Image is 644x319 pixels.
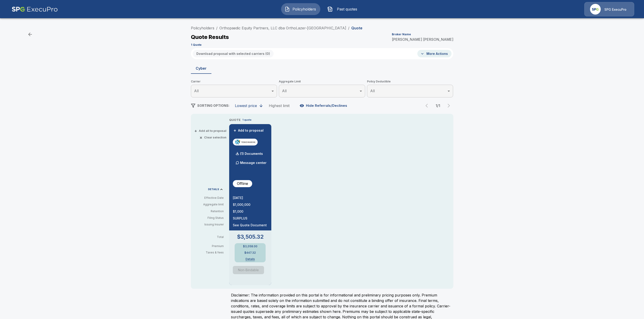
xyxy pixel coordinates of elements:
p: $1,000,000 [233,203,268,206]
span: Carrier [191,79,277,84]
p: 1 Quote [191,43,202,46]
img: Policyholders Icon [285,6,290,12]
p: Filing Status [195,216,224,220]
p: Effective Date [195,196,224,200]
div: Lowest price [235,103,257,108]
p: [DATE] [233,196,268,199]
span: Policy Deductible [367,79,453,84]
p: QUOTE [229,118,241,122]
button: +Add all to proposal [195,129,226,132]
span: Policyholders [292,6,317,12]
span: + [194,129,197,132]
p: Aggregate limit [195,202,224,207]
li: / [348,25,349,31]
nav: breadcrumb [191,25,362,31]
p: Quote Results [191,34,229,40]
span: SORTING OPTIONS: [197,104,229,107]
span: Aggregate Limit [279,79,365,84]
button: Policyholders IconPolicyholders [281,3,320,15]
p: Quote [351,26,362,30]
span: Past quotes [335,6,360,12]
p: 1 quote [242,118,251,122]
button: More Actions [417,50,452,57]
p: $447.32 [244,251,256,254]
p: SURPLUS [233,217,268,220]
span: All [370,89,375,93]
a: Agency IconSPG ExecuPro [584,2,634,16]
img: tmhcccyber [235,139,256,145]
button: Hide Referrals/Declines [299,101,349,110]
img: AA Logo [12,2,58,16]
p: Premium [195,245,227,248]
p: $3,058.00 [243,245,257,248]
p: Total [195,236,227,238]
p: SPG ExecuPro [604,7,626,12]
button: ×Clear selection [200,136,226,139]
button: Cyber [191,63,211,74]
span: All [194,89,199,93]
p: Offline [237,181,248,186]
p: [PERSON_NAME] [PERSON_NAME] [392,38,453,41]
a: Orthopaedic Equity Partners, LLC dba OrthoLazer-[GEOGRAPHIC_DATA] [219,26,346,30]
p: Retention [195,209,224,213]
p: (1) Documents [240,152,263,155]
li: / [216,25,218,31]
img: Past quotes Icon [327,6,333,12]
span: Quote is a non-bindable indication [233,266,268,274]
p: 1 / 1 [433,104,442,107]
div: Highest limit [269,103,290,108]
button: Past quotes IconPast quotes [324,3,363,15]
p: Message center [240,160,267,165]
p: Issuing Insurer [195,222,224,227]
button: Details [241,258,259,260]
p: DETAILS [208,188,219,191]
img: Agency Icon [590,4,601,15]
button: Download proposal with selected carriers (0) [193,50,274,57]
a: Policyholders [191,26,214,30]
p: Broker Name [392,33,411,36]
span: All [282,89,287,93]
p: Taxes & fees [195,251,227,254]
p: $3,505.32 [237,234,264,240]
button: +Add to proposal [233,128,265,133]
span: + [233,129,236,132]
span: × [200,136,202,139]
p: See Quote Document [233,224,268,227]
p: $1,000 [233,210,268,213]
